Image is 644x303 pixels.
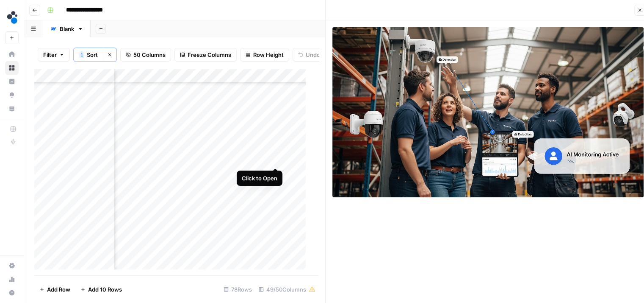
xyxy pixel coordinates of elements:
a: Insights [5,75,19,88]
button: Add 10 Rows [75,283,127,296]
span: Freeze Columns [188,50,231,59]
span: Add Row [47,285,70,294]
a: Settings [5,259,19,272]
img: Row/Cell [332,27,644,197]
span: Sort [87,50,98,59]
span: 1 [80,51,83,58]
button: Undo [293,48,326,62]
button: Help + Support [5,286,19,300]
div: 78 Rows [220,283,255,296]
button: 1Sort [74,48,103,62]
div: Click to Open [242,174,277,182]
span: 50 Columns [133,50,166,59]
button: Row Height [240,48,289,62]
a: Browse [5,61,19,75]
div: 1 [79,51,84,58]
button: Freeze Columns [174,48,237,62]
a: Your Data [5,102,19,115]
button: Workspace: spot.ai [5,7,19,28]
a: Opportunities [5,88,19,102]
div: Blank [60,25,74,33]
button: 50 Columns [120,48,171,62]
a: Blank [43,20,91,37]
a: Home [5,48,19,61]
span: Add 10 Rows [88,285,122,294]
button: Add Row [34,283,75,296]
a: Usage [5,272,19,286]
img: spot.ai Logo [5,10,20,25]
div: 49/50 Columns [255,283,319,296]
span: Undo [306,50,320,59]
button: Filter [38,48,70,62]
span: Row Height [253,50,284,59]
span: Filter [43,50,57,59]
